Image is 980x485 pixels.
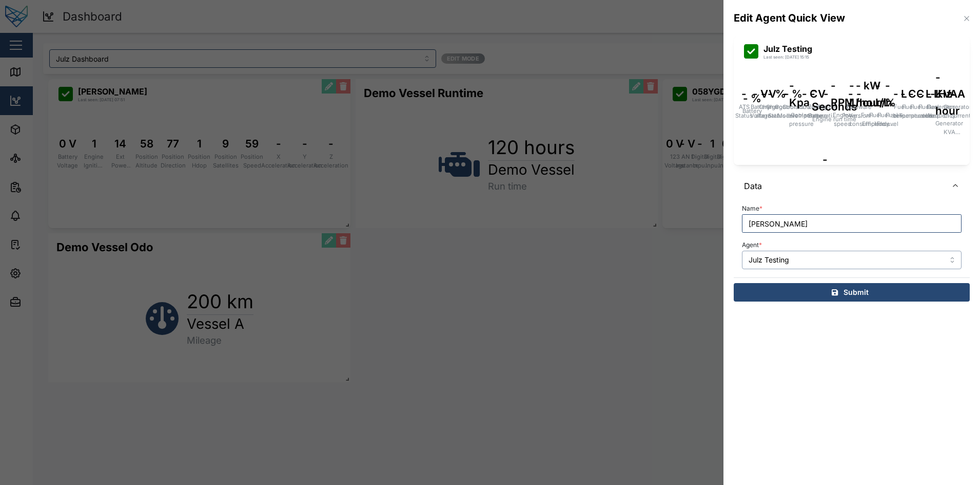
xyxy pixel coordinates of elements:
[742,205,762,212] label: Name
[734,283,970,302] button: Submit
[742,241,762,249] label: Agent
[742,251,962,269] input: Choose an asset
[744,173,939,199] span: Data
[844,284,869,301] span: Submit
[734,173,970,199] button: Data
[742,214,962,233] input: Name
[734,10,845,26] div: Edit Agent Quick View
[734,199,970,277] div: Data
